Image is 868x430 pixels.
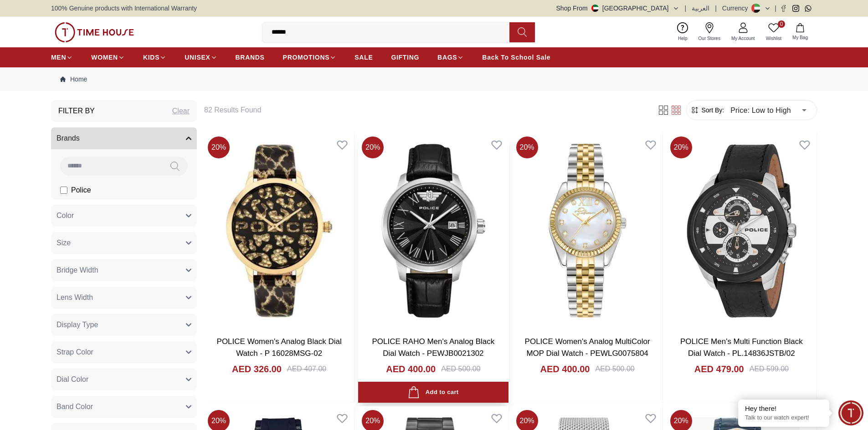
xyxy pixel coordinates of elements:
a: BRANDS [236,49,265,66]
div: Currency [722,4,752,13]
div: Price: Low to High [724,97,813,123]
span: | [685,4,687,13]
span: GIFTING [391,53,419,62]
img: POLICE Men's Multi Function Black Dial Watch - PL.14836JSTB/02 [667,133,817,329]
a: POLICE RAHO Men's Analog Black Dial Watch - PEWJB0021302 [372,337,495,358]
img: POLICE Women's Analog Black Dial Watch - P 16028MSG-02 [204,133,354,329]
span: Help [674,35,691,42]
img: ... [55,22,134,42]
a: Home [60,75,87,84]
span: Color [56,210,74,221]
a: PROMOTIONS [283,49,337,66]
span: 20 % [362,137,384,158]
h4: AED 479.00 [694,363,744,375]
span: | [715,4,717,13]
span: PROMOTIONS [283,53,330,62]
div: Clear [172,106,190,116]
a: KIDS [143,49,166,66]
h3: Filter By [58,106,95,116]
nav: Breadcrumb [51,67,817,91]
span: Bridge Width [56,265,98,276]
button: Band Color [51,396,197,418]
div: Hey there! [745,404,822,413]
span: BRANDS [236,53,265,62]
span: Size [56,238,71,248]
button: Bridge Width [51,259,197,281]
a: Our Stores [693,20,726,44]
button: Dial Color [51,369,197,390]
div: AED 407.00 [287,364,326,374]
span: Display Type [56,319,98,330]
span: UNISEX [185,53,210,62]
a: GIFTING [391,49,419,66]
span: Police [71,185,91,196]
a: Instagram [792,5,799,12]
span: 20 % [516,137,538,158]
button: Shop From[GEOGRAPHIC_DATA] [556,4,679,13]
span: Dial Color [56,374,88,385]
span: 20 % [670,137,692,158]
button: My Bag [787,21,813,43]
span: SALE [354,53,373,62]
span: BAGS [437,53,457,62]
h4: AED 400.00 [386,363,436,375]
a: Whatsapp [805,5,812,12]
a: POLICE Men's Multi Function Black Dial Watch - PL.14836JSTB/02 [680,337,803,358]
span: Strap Color [56,347,93,358]
span: Our Stores [695,35,724,42]
span: Lens Width [56,292,93,303]
span: WOMEN [91,53,118,62]
span: My Account [728,35,759,42]
button: Brands [51,127,197,149]
a: Back To School Sale [482,49,550,66]
a: BAGS [437,49,464,66]
span: 100% Genuine products with International Warranty [51,4,197,13]
button: Strap Color [51,341,197,363]
button: Size [51,232,197,254]
button: Sort By: [690,106,724,115]
a: MEN [51,49,73,66]
a: Help [673,20,693,44]
span: 0 [778,20,785,28]
a: POLICE Women's Analog Black Dial Watch - P 16028MSG-02 [217,337,342,358]
a: SALE [354,49,373,66]
img: POLICE Women's Analog MultiColor MOP Dial Watch - PEWLG0075804 [513,133,663,329]
img: United Arab Emirates [591,5,599,12]
button: Color [51,205,197,227]
span: Wishlist [762,35,785,42]
span: Band Color [56,401,93,412]
button: Display Type [51,314,197,336]
img: POLICE RAHO Men's Analog Black Dial Watch - PEWJB0021302 [358,133,508,329]
span: 20 % [208,137,230,158]
h6: 82 Results Found [204,105,646,116]
button: Add to cart [358,382,508,403]
div: AED 599.00 [750,364,789,374]
a: POLICE Women's Analog MultiColor MOP Dial Watch - PEWLG0075804 [525,337,650,358]
a: UNISEX [185,49,217,66]
a: 0Wishlist [760,20,787,44]
a: WOMEN [91,49,125,66]
h4: AED 400.00 [540,363,590,375]
div: Add to cart [408,386,458,399]
button: Lens Width [51,287,197,309]
div: Chat Widget [838,400,863,425]
span: Brands [56,133,80,144]
a: Facebook [780,5,787,12]
div: AED 500.00 [441,364,480,374]
span: My Bag [789,34,812,41]
button: العربية [692,4,709,13]
span: | [775,4,776,13]
div: AED 500.00 [595,364,634,374]
span: Back To School Sale [482,53,550,62]
input: Police [60,187,67,194]
span: MEN [51,53,66,62]
h4: AED 326.00 [232,363,282,375]
span: Sort By: [699,106,724,115]
p: Talk to our watch expert! [745,414,822,422]
span: KIDS [143,53,159,62]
